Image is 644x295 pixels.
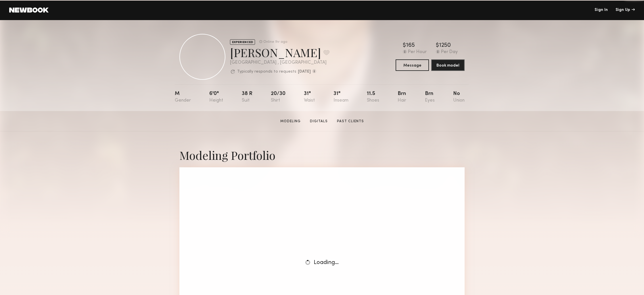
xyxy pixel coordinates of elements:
[314,260,339,265] span: Loading…
[396,59,429,71] button: Message
[308,119,330,124] a: Digitals
[333,91,348,103] div: 31"
[179,147,465,163] div: Modeling Portfolio
[263,40,287,44] div: Online 1hr ago
[209,91,223,103] div: 6'0"
[441,50,458,55] div: Per Day
[304,91,315,103] div: 31"
[403,43,406,48] div: $
[237,70,296,74] p: Typically responds to requests
[242,91,252,103] div: 38 r
[595,8,608,12] a: Sign In
[453,91,465,103] div: No
[431,59,465,71] button: Book model
[335,119,366,124] a: Past Clients
[436,43,439,48] div: $
[616,8,635,12] div: Sign Up
[230,39,255,45] div: EXPERIENCED
[425,91,435,103] div: Brn
[230,60,329,65] div: [GEOGRAPHIC_DATA] , [GEOGRAPHIC_DATA]
[278,119,303,124] a: Modeling
[175,91,191,103] div: M
[367,91,379,103] div: 11.5
[298,70,311,74] b: [DATE]
[408,50,427,55] div: Per Hour
[271,91,285,103] div: 20/30
[439,43,451,48] div: 1250
[398,91,406,103] div: Brn
[230,45,329,60] div: [PERSON_NAME]
[406,43,415,48] div: 165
